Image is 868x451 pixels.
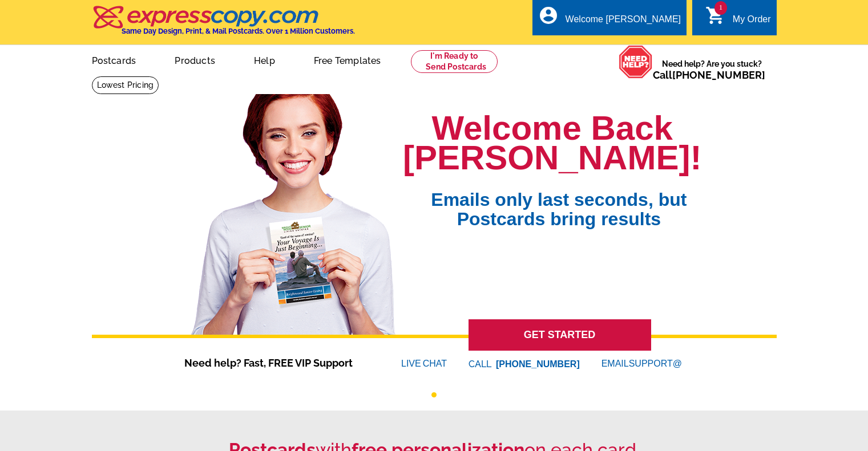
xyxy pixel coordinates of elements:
[401,357,423,371] font: LIVE
[619,45,653,79] img: help
[184,85,403,335] img: welcome-back-logged-in.png
[416,173,701,229] span: Emails only last seconds, but Postcards bring results
[714,1,727,15] span: 1
[538,5,559,26] i: account_circle
[629,357,684,371] font: SUPPORT@
[236,46,293,73] a: Help
[733,14,771,30] div: My Order
[672,69,765,81] a: [PHONE_NUMBER]
[566,14,681,30] div: Welcome [PERSON_NAME]
[122,27,355,35] h4: Same Day Design, Print, & Mail Postcards. Over 1 Million Customers.
[184,355,367,371] span: Need help? Fast, FREE VIP Support
[92,14,355,35] a: Same Day Design, Print, & Mail Postcards. Over 1 Million Customers.
[469,319,651,351] a: GET STARTED
[401,359,447,368] a: LIVECHAT
[156,46,233,73] a: Products
[653,69,765,81] span: Call
[296,46,399,73] a: Free Templates
[705,5,726,26] i: shopping_cart
[705,13,771,27] a: 1 shopping_cart My Order
[653,58,771,81] span: Need help? Are you stuck?
[403,113,701,173] h1: Welcome Back [PERSON_NAME]!
[74,46,155,73] a: Postcards
[431,392,437,397] button: 1 of 1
